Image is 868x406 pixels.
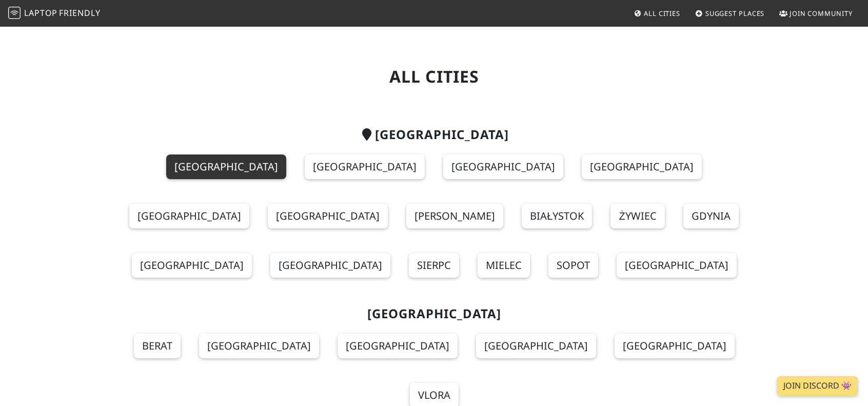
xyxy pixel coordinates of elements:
[443,154,563,179] a: [GEOGRAPHIC_DATA]
[134,334,181,358] a: Berat
[775,4,857,23] a: Join Community
[582,154,702,179] a: [GEOGRAPHIC_DATA]
[24,7,57,18] span: Laptop
[59,7,100,18] span: Friendly
[629,4,684,23] a: All Cities
[478,253,530,278] a: Mielec
[610,204,664,228] a: Żywiec
[522,204,592,228] a: Białystok
[644,9,680,18] span: All Cities
[705,9,765,18] span: Suggest Places
[683,204,739,228] a: Gdynia
[102,306,766,321] h2: [GEOGRAPHIC_DATA]
[102,67,766,86] h1: All Cities
[790,9,853,18] span: Join Community
[270,253,390,278] a: [GEOGRAPHIC_DATA]
[305,154,425,179] a: [GEOGRAPHIC_DATA]
[338,334,458,358] a: [GEOGRAPHIC_DATA]
[406,204,503,228] a: [PERSON_NAME]
[476,334,596,358] a: [GEOGRAPHIC_DATA]
[129,204,249,228] a: [GEOGRAPHIC_DATA]
[268,204,388,228] a: [GEOGRAPHIC_DATA]
[409,253,459,278] a: Sierpc
[615,334,735,358] a: [GEOGRAPHIC_DATA]
[8,7,21,19] img: LaptopFriendly
[8,5,101,23] a: LaptopFriendly LaptopFriendly
[102,127,766,142] h2: [GEOGRAPHIC_DATA]
[548,253,598,278] a: Sopot
[199,334,319,358] a: [GEOGRAPHIC_DATA]
[166,154,286,179] a: [GEOGRAPHIC_DATA]
[617,253,737,278] a: [GEOGRAPHIC_DATA]
[132,253,252,278] a: [GEOGRAPHIC_DATA]
[691,4,769,23] a: Suggest Places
